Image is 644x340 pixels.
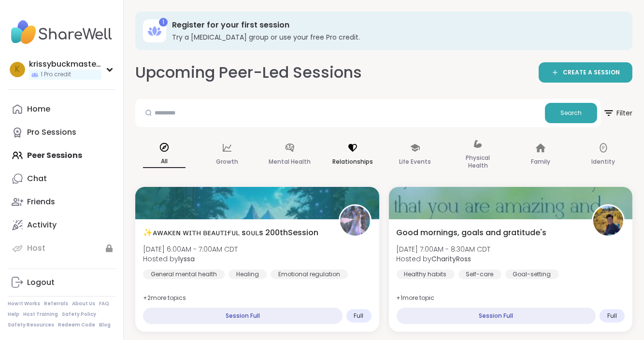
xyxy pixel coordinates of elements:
div: Self-care [458,269,501,279]
div: Pro Sessions [27,127,76,138]
p: Physical Health [457,152,499,171]
div: Healing [229,269,267,279]
p: Relationships [332,156,373,168]
a: Host [8,237,115,260]
p: Mental Health [269,156,311,168]
img: ShareWell Nav Logo [8,15,115,49]
div: Session Full [397,308,596,324]
h2: Upcoming Peer-Led Sessions [135,62,362,84]
a: Help [8,311,19,318]
a: Pro Sessions [8,121,115,144]
span: Full [354,312,364,320]
p: Identity [592,156,615,168]
p: Family [531,156,550,168]
div: Host [27,243,45,254]
div: Chat [27,173,47,184]
a: Activity [8,213,115,237]
div: krissybuckmaster79 [29,59,101,70]
a: Blog [99,322,111,328]
a: Chat [8,167,115,190]
p: Growth [216,156,238,168]
a: CREATE A SESSION [539,62,632,83]
span: k [15,63,20,76]
div: 1 [159,18,168,27]
div: Healthy habits [397,269,455,279]
div: General mental health [143,269,225,279]
div: Logout [27,277,55,288]
button: Filter [603,99,632,127]
a: Redeem Code [58,322,95,328]
img: CharityRoss [593,206,623,236]
a: Home [8,98,115,121]
a: Host Training [23,311,58,318]
a: FAQ [99,300,109,307]
h3: Try a [MEDICAL_DATA] group or use your free Pro credit. [172,32,619,42]
h3: Register for your first session [172,20,619,30]
div: Goal-setting [505,269,559,279]
img: lyssa [340,206,370,236]
span: [DATE] 6:00AM - 7:00AM CDT [143,244,238,254]
div: Activity [27,220,57,230]
div: Session Full [143,308,343,324]
a: How It Works [8,300,40,307]
span: ✨ᴀᴡᴀᴋᴇɴ ᴡɪᴛʜ ʙᴇᴀᴜᴛɪғᴜʟ sᴏᴜʟs 200thSession [143,227,318,239]
span: Filter [603,101,632,125]
a: About Us [72,300,95,307]
span: Hosted by [143,254,238,264]
b: CharityRoss [432,254,472,264]
span: CREATE A SESSION [563,69,620,77]
p: Life Events [399,156,431,168]
a: Friends [8,190,115,213]
a: Safety Policy [62,311,96,318]
span: 1 Pro credit [41,71,71,79]
span: Full [607,312,617,320]
div: Home [27,104,50,114]
span: [DATE] 7:00AM - 8:30AM CDT [397,244,491,254]
a: Logout [8,271,115,294]
p: All [143,156,186,168]
span: Hosted by [397,254,491,264]
button: Search [545,103,597,123]
div: Emotional regulation [271,269,348,279]
a: Referrals [44,300,68,307]
div: Friends [27,197,55,207]
b: lyssa [178,254,195,264]
span: Search [560,109,582,117]
a: Safety Resources [8,322,54,328]
span: Good mornings, goals and gratitude's [397,227,547,239]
